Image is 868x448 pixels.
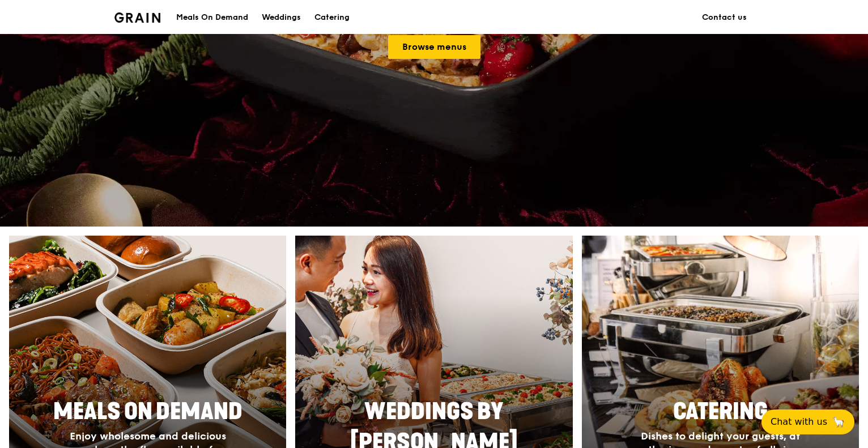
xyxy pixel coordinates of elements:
[673,398,768,425] span: Catering
[388,35,480,59] a: Browse menus
[761,409,854,434] button: Chat with us🦙
[314,1,350,35] div: Catering
[771,415,827,429] span: Chat with us
[176,1,248,35] div: Meals On Demand
[114,12,160,23] img: Grain
[255,1,308,35] a: Weddings
[53,398,242,425] span: Meals On Demand
[308,1,356,35] a: Catering
[262,1,301,35] div: Weddings
[832,415,845,429] span: 🦙
[695,1,754,35] a: Contact us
